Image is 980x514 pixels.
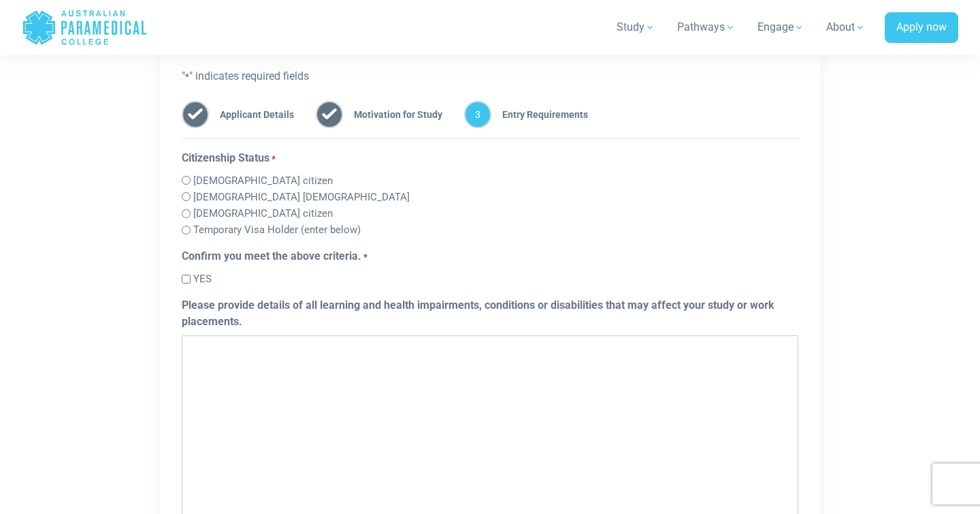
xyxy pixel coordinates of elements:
a: About [818,8,874,46]
span: 1 [182,101,209,128]
span: Motivation for Study [343,101,442,128]
label: YES [193,271,212,287]
a: Study [608,8,664,46]
label: [DEMOGRAPHIC_DATA] citizen [193,206,333,222]
span: 2 [316,101,343,128]
label: Please provide details of all learning and health impairments, conditions or disabilities that ma... [182,297,799,330]
span: Applicant Details [209,101,294,128]
a: Engage [749,8,813,46]
span: 3 [464,101,491,128]
legend: Citizenship Status [182,150,799,166]
label: Temporary Visa Holder (enter below) [193,222,361,238]
p: " " indicates required fields [182,68,799,85]
a: Apply now [885,12,958,44]
label: [DEMOGRAPHIC_DATA] [DEMOGRAPHIC_DATA] [193,190,410,205]
span: Entry Requirements [491,101,588,128]
legend: Confirm you meet the above criteria. [182,248,799,264]
a: Pathways [669,8,744,46]
a: Australian Paramedical College [22,5,148,50]
label: [DEMOGRAPHIC_DATA] citizen [193,173,333,189]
